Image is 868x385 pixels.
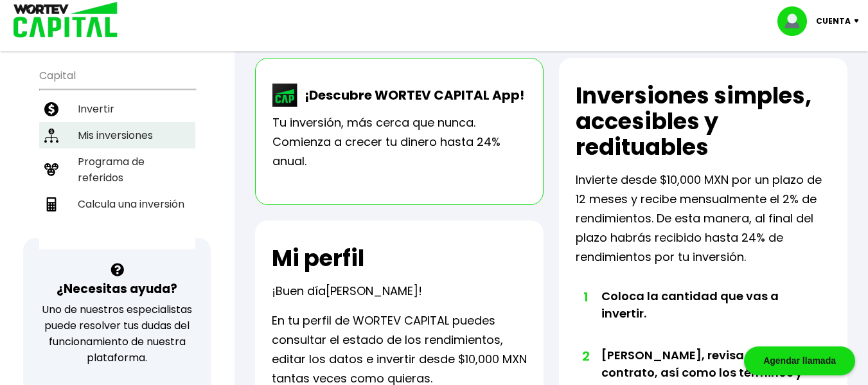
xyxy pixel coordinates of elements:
[582,287,589,307] span: 1
[272,84,298,107] img: wortev-capital-app-icon
[40,301,194,366] p: Uno de nuestros especialistas puede resolver tus dudas del funcionamiento de nuestra plataforma.
[816,12,851,31] p: Cuenta
[576,83,831,160] h2: Inversiones simples, accesibles y redituables
[298,85,524,105] p: ¡Descubre WORTEV CAPITAL App!
[326,283,418,299] span: [PERSON_NAME]
[44,102,58,116] img: invertir-icon.b3b967d7.svg
[39,148,195,191] a: Programa de referidos
[39,61,195,249] ul: Capital
[576,170,831,267] p: Invierte desde $10,000 MXN por un plazo de 12 meses y recibe mensualmente el 2% de rendimientos. ...
[582,346,589,366] span: 2
[272,113,526,171] p: Tu inversión, más cerca que nunca. Comienza a crecer tu dinero hasta 24% anual.
[44,197,58,211] img: calculadora-icon.17d418c4.svg
[744,346,855,375] div: Agendar llamada
[272,246,364,271] h2: Mi perfil
[777,6,816,36] img: profile-image
[39,96,195,122] a: Invertir
[601,287,805,346] li: Coloca la cantidad que vas a invertir.
[57,280,177,298] h3: ¿Necesitas ayuda?
[39,122,195,148] a: Mis inversiones
[44,163,58,177] img: recomiendanos-icon.9b8e9327.svg
[272,282,422,301] p: ¡Buen día !
[39,191,195,217] a: Calcula una inversión
[851,19,868,23] img: icon-down
[44,129,58,143] img: inversiones-icon.6695dc30.svg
